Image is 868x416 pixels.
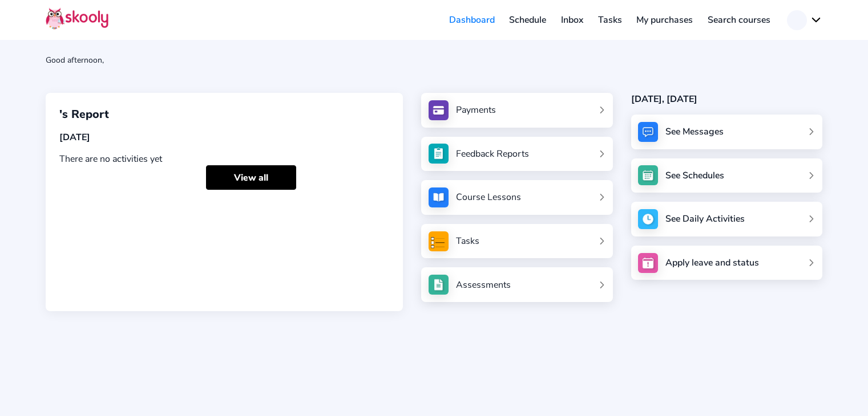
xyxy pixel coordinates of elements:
img: Skooly [46,7,108,30]
a: Assessments [429,275,605,295]
div: See Messages [665,125,724,138]
button: chevron down outline [787,10,822,30]
a: Tasks [591,11,629,29]
a: Dashboard [442,11,502,29]
div: Course Lessons [456,191,521,203]
div: See Schedules [665,169,724,182]
div: [DATE] [59,131,389,144]
a: Payments [429,100,605,120]
img: see_atten.jpg [429,144,449,164]
a: Apply leave and status [631,246,822,280]
div: Good afternoon, [46,55,822,66]
div: There are no activities yet [59,153,389,165]
a: See Schedules [631,158,822,193]
a: Course Lessons [429,187,605,207]
img: assessments.jpg [429,275,449,295]
div: Payments [456,104,496,116]
a: My purchases [629,11,700,29]
div: Tasks [456,235,479,247]
img: apply_leave.jpg [638,253,658,273]
span: 's Report [59,107,109,122]
img: activity.jpg [638,209,658,229]
div: Feedback Reports [456,148,529,160]
div: See Daily Activities [665,213,745,225]
a: Feedback Reports [429,144,605,164]
div: Assessments [456,279,511,291]
a: Schedule [502,11,554,29]
a: View all [206,165,296,190]
img: schedule.jpg [638,165,658,185]
div: Apply leave and status [665,256,759,269]
a: Search courses [700,11,778,29]
div: [DATE], [DATE] [631,93,822,105]
img: courses.jpg [429,187,449,207]
a: Tasks [429,231,605,251]
a: See Daily Activities [631,202,822,236]
img: tasksForMpWeb.png [429,231,449,251]
a: Inbox [554,11,591,29]
img: payments.jpg [429,100,449,120]
img: messages.jpg [638,122,658,142]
